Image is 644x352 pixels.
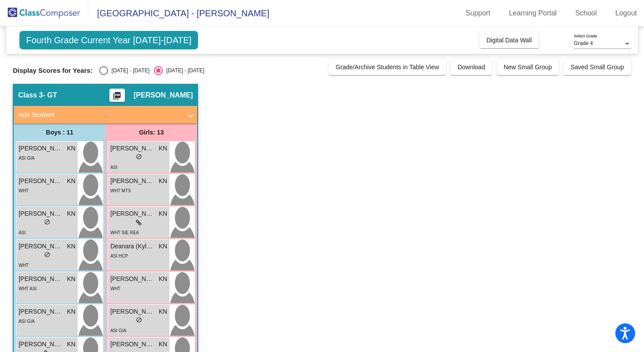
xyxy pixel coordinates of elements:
[105,124,197,141] div: Girls: 13
[608,6,644,20] a: Logout
[19,176,63,186] span: [PERSON_NAME]
[159,274,167,284] span: KN
[159,176,167,186] span: KN
[110,144,154,153] span: [PERSON_NAME]
[110,254,128,258] span: ASI HCP
[14,124,105,141] div: Boys : 11
[110,307,154,316] span: [PERSON_NAME]
[487,37,532,44] span: Digital Data Wall
[19,156,34,161] span: ASI GIA
[67,340,75,349] span: KN
[134,91,193,100] span: [PERSON_NAME]
[19,340,63,349] span: [PERSON_NAME]
[18,110,182,120] mat-panel-title: Add Student
[110,274,154,284] span: [PERSON_NAME]
[67,307,75,316] span: KN
[110,230,139,235] span: WHT SIE REA
[479,32,539,48] button: Digital Data Wall
[110,209,154,218] span: [PERSON_NAME]
[19,209,63,218] span: [PERSON_NAME]
[19,31,198,49] span: Fourth Grade Current Year [DATE]-[DATE]
[67,209,75,218] span: KN
[159,144,167,153] span: KN
[19,319,34,324] span: ASI GIA
[19,274,63,284] span: [PERSON_NAME]
[459,6,498,20] a: Support
[457,64,485,71] span: Download
[502,6,564,20] a: Learning Portal
[109,89,125,102] button: Print Students Details
[110,340,154,349] span: [PERSON_NAME]
[574,40,593,46] span: Grade 4
[13,67,93,75] span: Display Scores for Years:
[44,219,50,225] span: do_not_disturb_alt
[19,188,29,193] span: WHT
[19,242,63,251] span: [PERSON_NAME]
[563,59,631,75] button: Saved Small Group
[110,188,131,193] span: WHT MTS
[497,59,559,75] button: New Small Group
[88,6,269,20] span: [GEOGRAPHIC_DATA] - [PERSON_NAME]
[67,144,75,153] span: KN
[19,263,29,268] span: WHT
[99,66,204,75] mat-radio-group: Select an option
[136,317,142,323] span: do_not_disturb_alt
[14,106,197,124] mat-expansion-panel-header: Add Student
[18,91,43,100] span: Class 3
[110,328,126,333] span: ASI GIA
[329,59,446,75] button: Grade/Archive Students in Table View
[110,242,154,251] span: Deanara (Kyla) Gultula
[159,209,167,218] span: KN
[159,307,167,316] span: KN
[67,274,75,284] span: KN
[159,340,167,349] span: KN
[67,176,75,186] span: KN
[43,91,57,100] span: - GT
[19,286,37,291] span: WHT ASI
[19,307,63,316] span: [PERSON_NAME]
[136,154,142,160] span: do_not_disturb_alt
[110,286,120,291] span: WHT
[67,242,75,251] span: KN
[110,165,117,170] span: ASI
[568,6,604,20] a: School
[163,67,204,75] div: [DATE] - [DATE]
[504,64,552,71] span: New Small Group
[570,64,624,71] span: Saved Small Group
[44,251,50,258] span: do_not_disturb_alt
[110,176,154,186] span: [PERSON_NAME]
[336,64,439,71] span: Grade/Archive Students in Table View
[450,59,492,75] button: Download
[19,230,26,235] span: ASI
[159,242,167,251] span: KN
[112,91,122,104] mat-icon: picture_as_pdf
[108,67,150,75] div: [DATE] - [DATE]
[19,144,63,153] span: [PERSON_NAME]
